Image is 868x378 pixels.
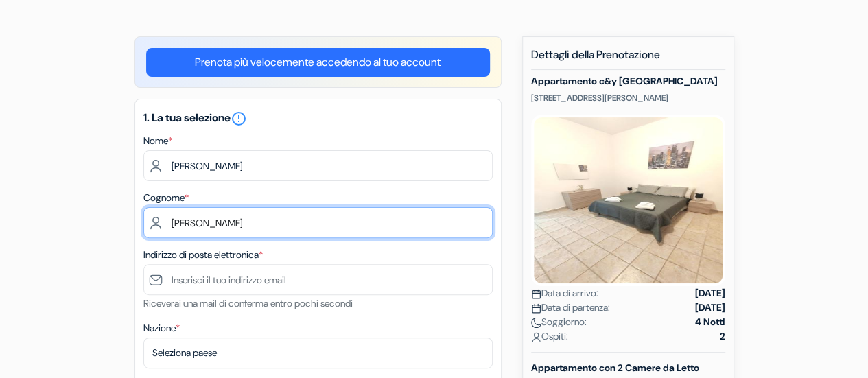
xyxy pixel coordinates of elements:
[531,303,541,314] img: calendar.svg
[143,134,172,148] label: Nome
[695,286,725,300] strong: [DATE]
[531,329,568,344] span: Ospiti:
[531,315,587,329] span: Soggiorno:
[143,321,180,335] label: Nazione
[695,300,725,315] strong: [DATE]
[720,329,725,344] strong: 2
[143,110,493,127] h5: 1. La tua selezione
[143,264,493,295] input: Inserisci il tuo indirizzo email
[231,110,247,127] i: error_outline
[531,362,699,374] b: Appartamento con 2 Camere da Letto
[143,248,263,262] label: Indirizzo di posta elettronica
[143,150,493,181] input: Inserisci il nome
[531,289,541,299] img: calendar.svg
[146,48,490,77] a: Prenota più velocemente accedendo al tuo account
[531,318,541,328] img: moon.svg
[531,48,725,70] h5: Dettagli della Prenotazione
[143,297,353,309] small: Riceverai una mail di conferma entro pochi secondi
[531,93,725,104] p: [STREET_ADDRESS][PERSON_NAME]
[695,315,725,329] strong: 4 Notti
[531,300,610,315] span: Data di partenza:
[531,75,725,87] h5: Appartamento c&y [GEOGRAPHIC_DATA]
[231,110,247,125] a: error_outline
[143,191,189,205] label: Cognome
[143,207,493,238] input: Inserisci il cognome
[531,332,541,342] img: user_icon.svg
[531,286,598,300] span: Data di arrivo:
